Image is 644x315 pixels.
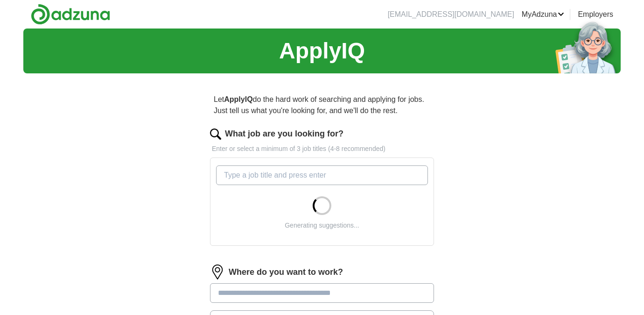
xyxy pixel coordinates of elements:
[224,95,252,103] strong: ApplyIQ
[578,9,613,20] a: Employers
[279,34,365,68] h1: ApplyIQ
[388,9,514,20] li: [EMAIL_ADDRESS][DOMAIN_NAME]
[210,129,221,140] img: search.png
[31,4,110,25] img: Adzuna logo
[285,221,359,230] div: Generating suggestions...
[522,9,565,20] a: MyAdzuna
[210,144,434,154] p: Enter or select a minimum of 3 job titles (4-8 recommended)
[210,265,225,279] img: location.png
[210,90,434,120] p: Let do the hard work of searching and applying for jobs. Just tell us what you're looking for, an...
[229,266,343,279] label: Where do you want to work?
[216,165,428,185] input: Type a job title and press enter
[225,128,343,140] label: What job are you looking for?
